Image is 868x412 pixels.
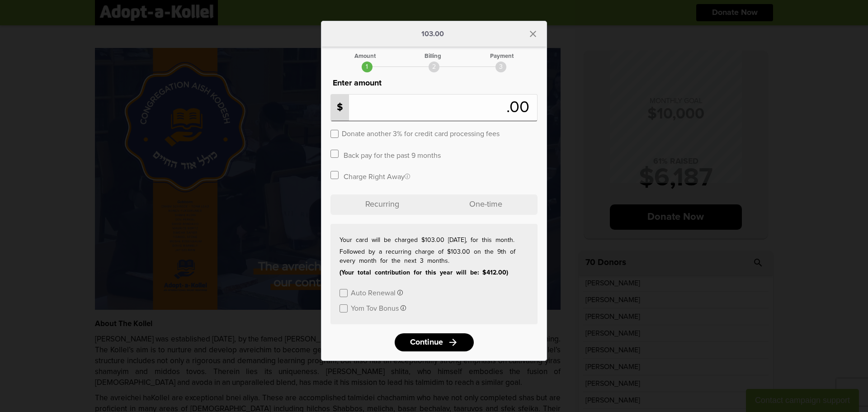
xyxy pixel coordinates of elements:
[448,337,458,348] i: arrow_forward
[495,62,506,72] div: 3
[342,129,500,137] label: Donate another 3% for credit card processing fees
[410,338,443,346] span: Continue
[354,53,376,59] div: Amount
[340,236,528,245] p: Your card will be charged $103.00 [DATE], for this month.
[434,194,538,215] p: One-time
[331,95,349,121] p: $
[421,30,444,38] p: 103.00
[351,303,399,312] label: Yom Tov Bonus
[351,288,403,297] button: Auto Renewal
[425,53,441,59] div: Billing
[490,53,514,59] div: Payment
[351,288,396,297] label: Auto Renewal
[362,62,373,72] div: 1
[395,333,474,351] a: Continuearrow_forward
[340,247,528,265] p: Followed by a recurring charge of $103.00 on the 9th of every month for the next 3 months.
[429,62,439,72] div: 2
[506,99,534,116] span: .00
[340,268,528,277] p: (Your total contribution for this year will be: $412.00)
[351,303,406,312] button: Yom Tov Bonus
[330,194,434,215] p: Recurring
[344,151,441,159] label: Back pay for the past 9 months
[528,28,538,39] i: close
[330,77,538,90] p: Enter amount
[344,172,410,180] label: Charge Right Away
